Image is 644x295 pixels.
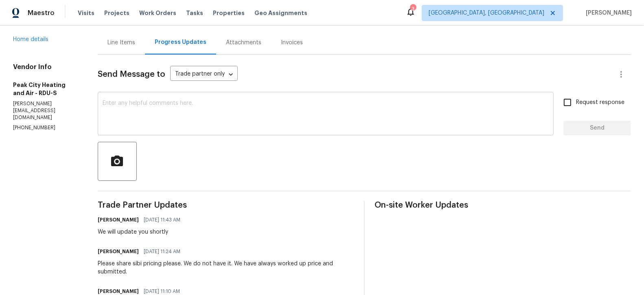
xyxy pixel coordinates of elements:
span: Maestro [28,9,55,17]
p: [PERSON_NAME][EMAIL_ADDRESS][DOMAIN_NAME] [13,100,78,121]
span: Send Message to [98,70,165,78]
div: Please share sibi pricing please. We do not have it. We have always worked up price and submitted. [98,260,354,276]
span: Work Orders [139,9,176,17]
span: Projects [104,9,129,17]
div: Invoices [281,39,303,47]
div: 3 [410,5,416,13]
span: [PERSON_NAME] [583,9,632,17]
span: Tasks [186,10,203,16]
h5: Peak City Heating and Air - RDU-S [13,81,78,97]
span: Visits [78,9,94,17]
div: We will update you shortly [98,228,185,236]
div: Attachments [226,39,261,47]
span: On-site Worker Updates [375,201,631,209]
span: Request response [576,98,624,107]
span: Geo Assignments [254,9,307,17]
div: Line Items [107,39,135,47]
span: [GEOGRAPHIC_DATA], [GEOGRAPHIC_DATA] [429,9,544,17]
h6: [PERSON_NAME] [98,247,139,256]
p: [PHONE_NUMBER] [13,124,78,131]
span: Properties [213,9,245,17]
div: Progress Updates [155,38,206,46]
span: [DATE] 11:43 AM [144,216,180,224]
h6: [PERSON_NAME] [98,216,139,224]
a: Home details [13,37,48,42]
span: [DATE] 11:24 AM [144,247,180,256]
div: Trade partner only [170,68,238,81]
span: Trade Partner Updates [98,201,354,209]
h4: Vendor Info [13,63,78,71]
